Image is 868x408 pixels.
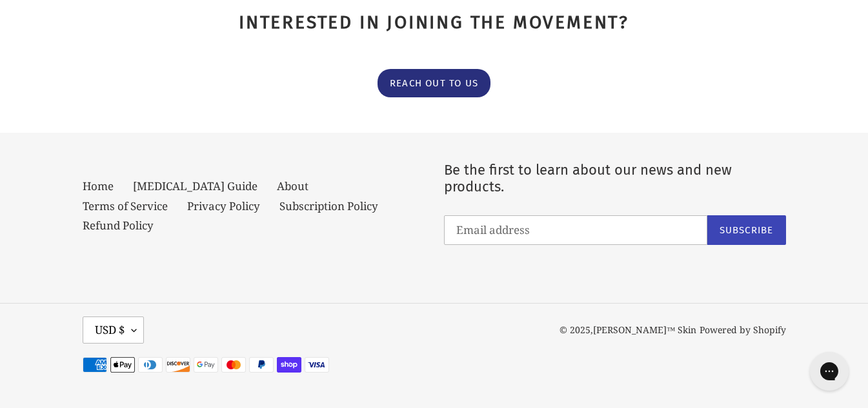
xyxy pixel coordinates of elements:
[707,215,786,245] button: Subscribe
[279,199,378,213] a: Subscription Policy
[83,12,786,34] h4: Interested in joining the movement?
[83,199,168,213] a: Terms of Service
[277,179,308,193] a: About
[700,324,786,336] a: Powered by Shopify
[560,324,697,336] small: © 2025,
[83,218,154,233] a: Refund Policy
[720,224,774,236] span: Subscribe
[444,215,707,245] input: Email address
[133,179,257,193] a: [MEDICAL_DATA] Guide
[83,316,144,344] button: USD $
[803,347,855,395] iframe: Gorgias live chat messenger
[83,179,114,193] a: Home
[378,69,490,98] a: Ask our team
[187,199,260,213] a: Privacy Policy
[444,162,786,196] p: Be the first to learn about our news and new products.
[593,324,697,336] a: [PERSON_NAME]™ Skin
